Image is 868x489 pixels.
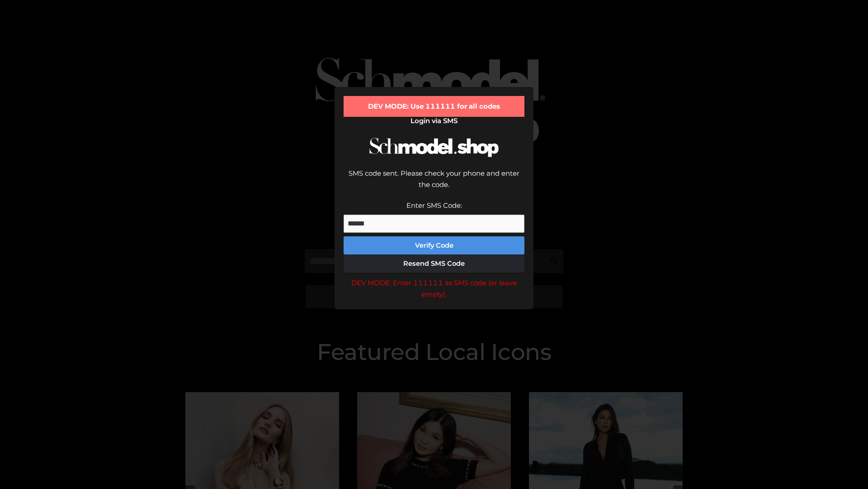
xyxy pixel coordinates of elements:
h2: Login via SMS [344,117,524,125]
img: Schmodel Logo [366,129,502,165]
button: Resend SMS Code [344,254,524,273]
label: Enter SMS Code: [406,201,462,210]
button: Verify Code [344,236,524,254]
div: DEV MODE: Enter 111111 as SMS code (or leave empty). [344,277,524,300]
div: SMS code sent. Please check your phone and enter the code. [344,168,524,200]
div: DEV MODE: Use 111111 for all codes [344,96,524,117]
